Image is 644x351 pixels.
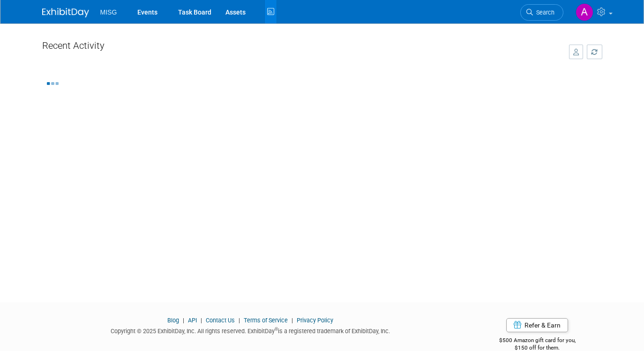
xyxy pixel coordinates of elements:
[47,82,59,85] img: loading...
[42,8,89,17] img: ExhibitDay
[506,318,568,332] a: Refer & Earn
[244,317,288,324] a: Terms of Service
[180,317,187,324] span: |
[520,4,563,21] a: Search
[289,317,295,324] span: |
[198,317,204,324] span: |
[167,317,179,324] a: Blog
[206,317,235,324] a: Contact Us
[188,317,197,324] a: API
[100,8,117,16] span: MISG
[533,9,554,16] span: Search
[42,325,459,336] div: Copyright © 2025 ExhibitDay, Inc. All rights reserved. ExhibitDay is a registered trademark of Ex...
[236,317,242,324] span: |
[297,317,333,324] a: Privacy Policy
[576,3,593,21] img: Aleina Almeida
[275,327,278,332] sup: ®
[42,35,560,60] div: Recent Activity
